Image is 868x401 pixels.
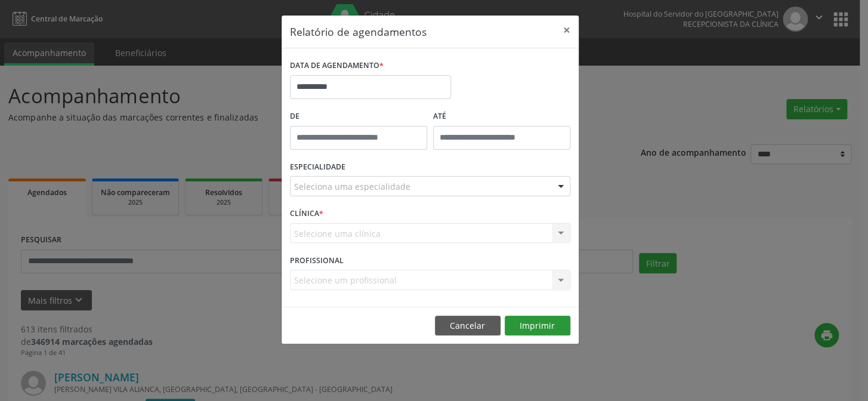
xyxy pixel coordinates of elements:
button: Close [555,16,579,45]
label: De [290,107,427,126]
label: DATA DE AGENDAMENTO [290,57,384,75]
label: ESPECIALIDADE [290,158,345,177]
label: CLÍNICA [290,205,323,223]
label: PROFISSIONAL [290,251,344,270]
span: Seleciona uma especialidade [294,180,410,193]
h5: Relatório de agendamentos [290,24,427,39]
button: Imprimir [505,316,570,336]
button: Cancelar [435,316,501,336]
label: ATÉ [433,107,570,126]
